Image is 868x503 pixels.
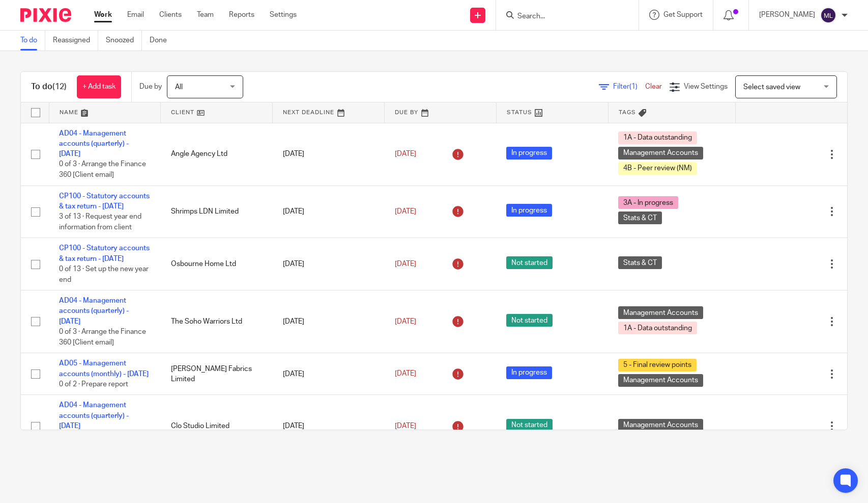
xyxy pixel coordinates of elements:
span: Management Accounts [618,374,703,387]
a: AD04 - Management accounts (quarterly) - [DATE] [59,130,129,158]
td: [DATE] [273,238,385,290]
a: Reports [229,10,254,20]
a: Email [127,10,144,20]
input: Search [516,12,608,21]
td: [DATE] [273,353,385,395]
span: 0 of 2 · Prepare report [59,381,128,388]
p: [PERSON_NAME] [759,10,815,20]
span: Select saved view [743,84,800,91]
img: svg%3E [820,7,836,23]
span: Not started [506,419,553,432]
span: In progress [506,366,552,379]
a: Done [150,31,175,50]
img: Pixie [20,8,71,22]
span: Get Support [663,11,703,18]
span: (1) [629,83,638,90]
a: Team [197,10,214,20]
a: + Add task [77,75,121,98]
a: Clients [159,10,182,20]
span: 3A - In progress [618,196,678,209]
span: [DATE] [395,370,416,378]
span: [DATE] [395,422,416,430]
p: Due by [139,82,162,92]
td: [DATE] [273,290,385,353]
span: Management Accounts [618,306,703,319]
a: Work [94,10,112,20]
span: 0 of 3 · Arrange the Finance 360 [Client email] [59,161,146,179]
a: CP100 - Statutory accounts & tax return - [DATE] [59,193,150,210]
td: [DATE] [273,186,385,238]
span: 1A - Data outstanding [618,322,697,334]
td: Clo Studio Limited [161,395,273,458]
span: Not started [506,256,553,269]
a: AD04 - Management accounts (quarterly) - [DATE] [59,297,129,325]
span: 4B - Peer review (NM) [618,162,697,175]
span: 0 of 3 · Arrange the Finance 360 [Client email] [59,328,146,346]
span: [DATE] [395,208,416,215]
span: Management Accounts [618,419,703,432]
span: [DATE] [395,318,416,325]
span: Management Accounts [618,147,703,160]
span: All [175,84,183,91]
td: Shrimps LDN Limited [161,186,273,238]
td: Angle Agency Ltd [161,123,273,186]
a: Settings [270,10,297,20]
span: 3 of 13 · Request year end information from client [59,213,141,231]
span: [DATE] [395,150,416,157]
td: The Soho Warriors Ltd [161,290,273,353]
span: 1A - Data outstanding [618,131,697,144]
h1: To do [31,82,67,92]
td: [PERSON_NAME] Fabrics Limited [161,353,273,395]
span: View Settings [684,83,728,90]
td: [DATE] [273,123,385,186]
a: Snoozed [106,31,142,50]
span: Stats & CT [618,211,662,224]
span: Filter [613,83,645,90]
a: AD04 - Management accounts (quarterly) - [DATE] [59,402,129,430]
span: (12) [52,83,67,91]
a: CP100 - Statutory accounts & tax return - [DATE] [59,245,150,262]
td: Osbourne Home Ltd [161,238,273,290]
span: 5 - Final review points [618,359,697,372]
span: 0 of 13 · Set up the new year end [59,266,149,283]
span: In progress [506,204,552,217]
a: To do [20,31,45,50]
a: AD05 - Management accounts (monthly) - [DATE] [59,360,149,377]
span: Not started [506,314,553,327]
span: Tags [619,110,636,115]
a: Reassigned [53,31,98,50]
span: [DATE] [395,260,416,268]
span: Stats & CT [618,256,662,269]
a: Clear [645,83,662,90]
span: In progress [506,147,552,160]
td: [DATE] [273,395,385,458]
